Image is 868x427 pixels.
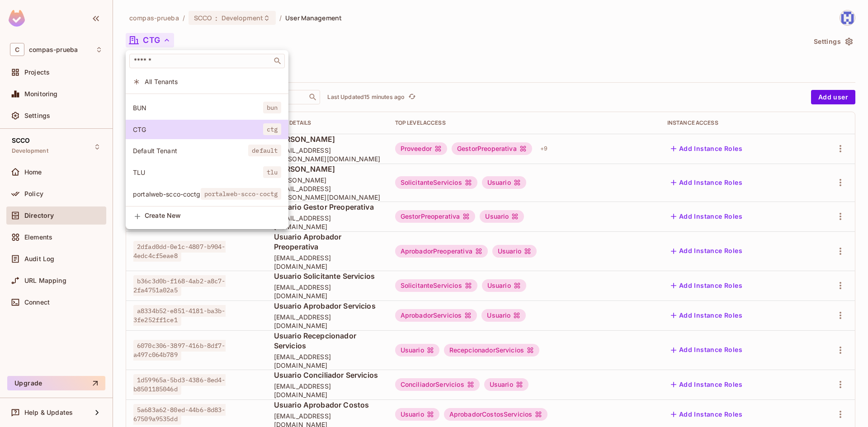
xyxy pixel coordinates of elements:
[133,146,248,155] span: Default Tenant
[133,190,201,198] span: portalweb-scco-coctg
[126,163,288,182] div: Show only users with a role in this tenant: TLU
[201,188,282,200] span: portalweb-scco-coctg
[248,145,281,156] span: default
[263,123,281,135] span: ctg
[126,184,288,204] div: Show only users with a role in this tenant: portalweb-scco-coctg
[263,102,281,113] span: bun
[126,141,288,160] div: Show only users with a role in this tenant: Default Tenant
[145,212,281,219] span: Create New
[126,98,288,117] div: Show only users with a role in this tenant: BUN
[133,103,263,112] span: BUN
[126,120,288,139] div: Show only users with a role in this tenant: CTG
[133,168,263,177] span: TLU
[133,125,263,134] span: CTG
[263,166,281,178] span: tlu
[145,77,281,86] span: All Tenants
